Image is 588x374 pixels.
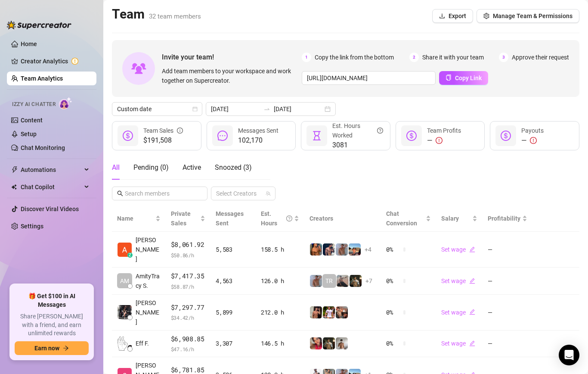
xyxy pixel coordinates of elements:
[439,13,445,19] span: download
[21,206,79,212] a: Discover Viral Videos
[336,337,348,349] img: aussieboy_j
[499,53,508,62] span: 3
[349,243,361,256] img: Zach
[441,309,475,316] a: Set wageedit
[183,163,201,171] span: Active
[441,215,459,222] span: Salary
[21,180,82,194] span: Chat Copilot
[483,330,532,358] td: —
[261,308,299,317] div: 212.0 h
[274,104,323,114] input: End date
[483,295,532,330] td: —
[21,41,37,47] a: Home
[171,302,206,313] span: $7,297.77
[332,140,383,150] span: 3081
[446,75,452,81] span: copy
[483,13,489,19] span: setting
[521,135,544,146] div: —
[449,12,466,19] span: Export
[59,97,72,109] img: AI Chatter
[238,127,279,134] span: Messages Sent
[530,137,537,144] span: exclamation-circle
[323,306,335,318] img: Hector
[386,308,400,317] span: 0 %
[441,340,475,347] a: Set wageedit
[337,275,349,287] img: LC
[261,245,299,254] div: 158.5 h
[21,131,37,137] a: Setup
[117,103,197,115] span: Custom date
[493,12,573,19] span: Manage Team & Permissions
[171,345,206,353] span: $ 47.16 /h
[477,9,579,23] button: Manage Team & Permissions
[386,276,400,286] span: 0 %
[439,71,488,85] button: Copy Link
[216,245,251,254] div: 5,583
[441,277,475,284] a: Set wageedit
[304,206,381,232] th: Creators
[310,243,322,256] img: JG
[521,127,544,134] span: Payouts
[171,334,206,344] span: $6,908.85
[171,282,206,291] span: $ 58.87 /h
[136,271,161,290] span: AmityTracy S.
[332,121,383,140] div: Est. Hours Worked
[559,345,579,365] div: Open Intercom Messenger
[21,163,82,177] span: Automations
[469,278,475,284] span: edit
[310,306,322,318] img: Zach
[302,53,311,62] span: 1
[238,135,279,146] span: 102,170
[177,126,183,135] span: info-circle
[365,276,372,286] span: + 7
[323,243,335,256] img: Axel
[21,54,90,68] a: Creator Analytics exclamation-circle
[136,298,161,327] span: [PERSON_NAME]
[406,131,417,141] span: dollar-circle
[483,232,532,268] td: —
[12,100,56,109] span: Izzy AI Chatter
[171,313,206,322] span: $ 34.42 /h
[365,245,371,254] span: + 4
[171,210,191,227] span: Private Sales
[21,223,43,230] a: Settings
[432,9,473,23] button: Export
[21,144,65,151] a: Chat Monitoring
[21,117,43,124] a: Content
[63,345,69,351] span: arrow-right
[15,292,89,309] span: 🎁 Get $100 in AI Messages
[315,53,394,62] span: Copy the link from the bottom
[312,131,322,141] span: hourglass
[336,243,348,256] img: Joey
[120,276,129,286] span: AM
[11,166,18,173] span: thunderbolt
[422,53,484,62] span: Share it with your team
[286,209,292,228] span: question-circle
[336,306,348,318] img: Osvaldo
[21,75,63,82] a: Team Analytics
[162,66,298,85] span: Add team members to your workspace and work together on Supercreator.
[441,246,475,253] a: Set wageedit
[488,215,520,222] span: Profitability
[118,337,132,351] img: Eff Francisco
[325,276,333,286] span: TR
[261,276,299,286] div: 126.0 h
[11,184,17,190] img: Chat Copilot
[261,339,299,348] div: 146.5 h
[192,106,198,112] span: calendar
[118,305,132,319] img: Arianna Aguilar
[310,275,322,287] img: Joey
[323,337,335,349] img: Tony
[171,240,206,250] span: $8,061.92
[215,163,252,171] span: Snoozed ( 3 )
[216,276,251,286] div: 4,563
[310,337,322,349] img: Vanessa
[469,246,475,252] span: edit
[15,312,89,338] span: Share [PERSON_NAME] with a friend, and earn unlimited rewards
[112,162,120,173] div: All
[261,209,292,228] div: Est. Hours
[377,121,383,140] span: question-circle
[171,251,206,259] span: $ 50.86 /h
[117,214,154,223] span: Name
[162,52,302,62] span: Invite your team!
